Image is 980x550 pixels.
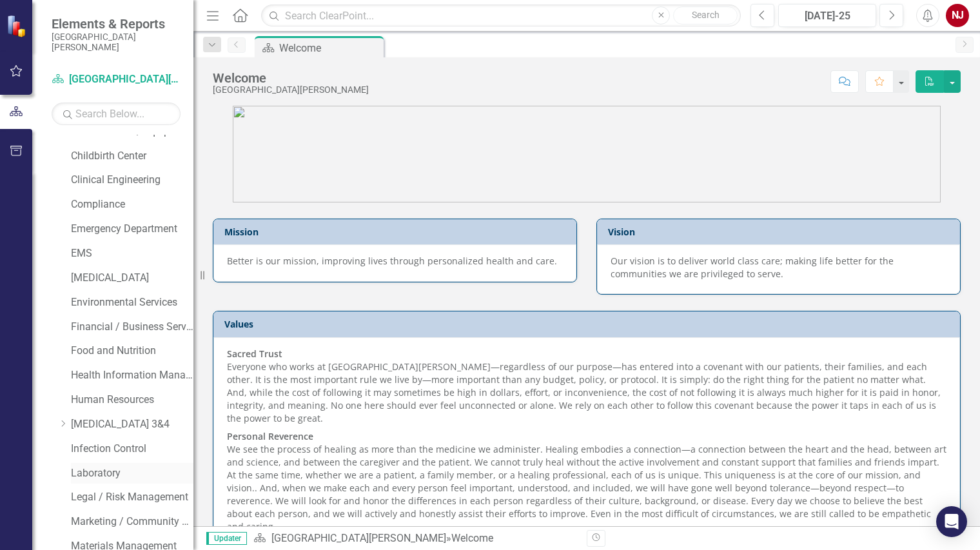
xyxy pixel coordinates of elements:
[608,227,954,237] h3: Vision
[213,85,369,95] div: [GEOGRAPHIC_DATA][PERSON_NAME]
[71,368,193,383] a: Health Information Management
[71,173,193,188] a: Clinical Engineering
[52,103,181,125] input: Search Below...
[946,4,969,27] button: NJ
[52,72,181,87] a: [GEOGRAPHIC_DATA][PERSON_NAME]
[71,149,193,164] a: Childbirth Center
[224,319,954,329] h3: Values
[52,32,181,53] small: [GEOGRAPHIC_DATA][PERSON_NAME]
[206,532,247,545] span: Updater
[224,227,570,237] h3: Mission
[936,506,967,537] div: Open Intercom Messenger
[71,393,193,408] a: Human Resources
[227,427,946,536] p: We see the process of healing as more than the medicine we administer. Healing embodies a connect...
[52,16,181,32] span: Elements & Reports
[279,40,380,56] div: Welcome
[227,430,313,442] strong: Personal Reverence
[71,295,193,310] a: Environmental Services
[261,5,741,27] input: Search ClearPoint...
[271,532,446,544] a: [GEOGRAPHIC_DATA][PERSON_NAME]
[71,197,193,212] a: Compliance
[233,106,941,202] img: SJRMC%20new%20logo%203.jpg
[227,348,282,360] strong: Sacred Trust
[71,320,193,335] a: Financial / Business Services
[71,442,193,457] a: Infection Control
[692,10,720,20] span: Search
[6,15,29,37] img: ClearPoint Strategy
[253,531,577,546] div: »
[213,71,369,85] div: Welcome
[71,417,193,432] a: [MEDICAL_DATA] 3&4
[451,532,493,544] div: Welcome
[71,222,193,237] a: Emergency Department
[71,271,193,286] a: [MEDICAL_DATA]
[227,255,563,268] p: Better is our mission, improving lives through personalized health and care.
[71,515,193,529] a: Marketing / Community Services
[673,6,738,25] button: Search
[778,4,876,27] button: [DATE]-25
[71,490,193,505] a: Legal / Risk Management
[71,344,193,358] a: Food and Nutrition
[71,466,193,481] a: Laboratory
[783,8,872,24] div: [DATE]-25
[227,348,946,427] p: Everyone who works at [GEOGRAPHIC_DATA][PERSON_NAME]—regardless of our purpose—has entered into a...
[611,255,946,280] p: Our vision is to deliver world class care; making life better for the communities we are privileg...
[71,246,193,261] a: EMS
